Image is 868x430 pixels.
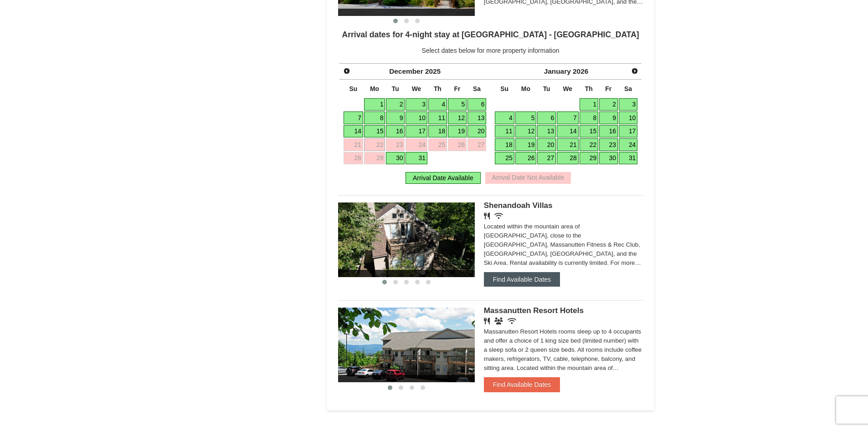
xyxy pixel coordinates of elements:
[406,98,427,111] a: 3
[392,85,399,92] span: Tuesday
[580,98,598,111] a: 1
[500,85,508,92] span: Sunday
[454,85,461,92] span: Friday
[573,67,588,75] span: 2026
[406,125,427,138] a: 17
[515,111,537,124] a: 5
[467,125,486,138] a: 20
[515,152,537,165] a: 26
[370,85,379,92] span: Monday
[557,125,579,138] a: 14
[484,306,584,315] span: Massanutten Resort Hotels
[386,111,405,124] a: 9
[364,125,385,138] a: 15
[434,85,442,92] span: Thursday
[448,98,467,111] a: 5
[495,138,514,151] a: 18
[599,125,618,138] a: 16
[349,85,358,92] span: Sunday
[386,98,405,111] a: 2
[467,111,486,124] a: 13
[340,65,353,77] a: Prev
[428,98,447,111] a: 4
[580,125,598,138] a: 15
[406,152,427,165] a: 31
[344,138,363,151] a: 21
[537,125,556,138] a: 13
[484,222,643,268] div: Located within the mountain area of [GEOGRAPHIC_DATA], close to the [GEOGRAPHIC_DATA], Massanutte...
[484,377,560,392] button: Find Available Dates
[448,125,467,138] a: 19
[386,138,405,151] a: 23
[422,47,560,54] span: Select dates below for more property information
[494,212,503,219] i: Wireless Internet (free)
[508,318,516,324] i: Wireless Internet (free)
[467,138,486,151] a: 27
[557,111,579,124] a: 7
[344,152,363,165] a: 28
[484,327,643,373] div: Massanutten Resort Hotels rooms sleep up to 4 occupants and offer a choice of 1 king size bed (li...
[537,111,556,124] a: 6
[338,30,643,39] h4: Arrival dates for 4-night stay at [GEOGRAPHIC_DATA] - [GEOGRAPHIC_DATA]
[537,152,556,165] a: 27
[364,111,385,124] a: 8
[580,138,598,151] a: 22
[428,111,447,124] a: 11
[428,138,447,151] a: 25
[343,67,350,75] span: Prev
[619,138,637,151] a: 24
[619,125,637,138] a: 17
[495,111,514,124] a: 4
[448,138,467,151] a: 26
[605,85,611,92] span: Friday
[484,201,553,210] span: Shenandoah Villas
[585,85,593,92] span: Thursday
[599,138,618,151] a: 23
[412,85,421,92] span: Wednesday
[563,85,572,92] span: Wednesday
[619,111,637,124] a: 10
[484,318,490,324] i: Restaurant
[631,67,638,75] span: Next
[557,138,579,151] a: 21
[543,85,550,92] span: Tuesday
[537,138,556,151] a: 20
[364,98,385,111] a: 1
[386,152,405,165] a: 30
[425,67,441,75] span: 2025
[389,67,423,75] span: December
[580,111,598,124] a: 8
[484,212,490,219] i: Restaurant
[628,65,641,77] a: Next
[485,172,571,184] div: Arrival Date Not Available
[386,125,405,138] a: 16
[406,111,427,124] a: 10
[515,125,537,138] a: 12
[599,98,618,111] a: 2
[364,152,385,165] a: 29
[494,318,503,324] i: Banquet Facilities
[448,111,467,124] a: 12
[619,152,637,165] a: 31
[484,272,560,287] button: Find Available Dates
[557,152,579,165] a: 28
[619,98,637,111] a: 3
[521,85,530,92] span: Monday
[428,125,447,138] a: 18
[344,111,363,124] a: 7
[544,67,571,75] span: January
[515,138,537,151] a: 19
[406,172,481,184] div: Arrival Date Available
[344,125,363,138] a: 14
[473,85,481,92] span: Saturday
[495,125,514,138] a: 11
[599,111,618,124] a: 9
[580,152,598,165] a: 29
[406,138,427,151] a: 24
[467,98,486,111] a: 6
[599,152,618,165] a: 30
[495,152,514,165] a: 25
[624,85,632,92] span: Saturday
[364,138,385,151] a: 22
